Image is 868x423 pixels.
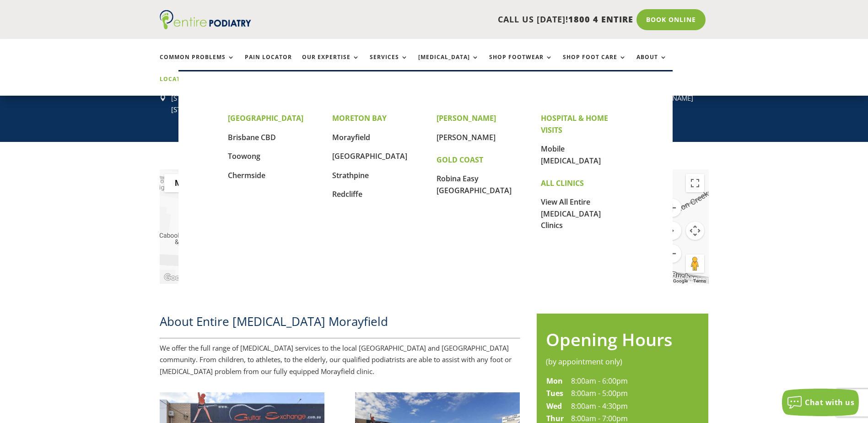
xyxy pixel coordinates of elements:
span: Chat with us [805,397,854,407]
td: 8:00am - 5:00pm [571,387,690,400]
span:  [160,95,166,101]
strong: Mon [546,376,563,386]
a: Brisbane CBD [228,132,276,142]
a: Redcliffe [332,189,362,199]
strong: MORETON BAY [332,113,387,123]
a: Shop Footwear [489,54,553,74]
a: Book Online [636,9,706,30]
button: Drag Pegman onto the map to open Street View [686,255,704,273]
a: Terms [693,278,706,283]
a: Strathpine [332,170,369,180]
p: CALL US [DATE]! [286,14,633,26]
button: Show street map [164,174,202,192]
a: View All Entire [MEDICAL_DATA] Clinics [541,197,601,230]
a: [PERSON_NAME] [437,132,496,142]
button: Toggle fullscreen view [686,174,704,192]
strong: HOSPITAL & HOME VISITS [541,113,608,135]
td: 8:00am - 4:30pm [571,400,690,413]
a: Pain Locator [245,54,292,74]
a: Common Problems [160,54,235,74]
img: logo (1) [160,10,251,29]
span: 1800 4 ENTIRE [568,14,633,25]
div: Parking - Back of Building [176,217,194,240]
a: Robina Easy [GEOGRAPHIC_DATA] [437,174,512,195]
strong: Tues [546,388,563,398]
strong: GOLD COAST [437,155,483,165]
div: (by appointment only) [546,356,700,368]
h2: Opening Hours [546,327,700,356]
p: [STREET_ADDRESS], [STREET_ADDRESS] [171,92,289,116]
a: Mobile [MEDICAL_DATA] [541,144,601,166]
a: [MEDICAL_DATA] [418,54,479,74]
a: [GEOGRAPHIC_DATA] [332,151,407,161]
img: Google [162,272,192,284]
a: Chermside [228,170,265,180]
strong: ALL CLINICS [541,178,584,188]
strong: Wed [546,401,562,411]
button: Chat with us [782,389,859,416]
h2: About Entire [MEDICAL_DATA] Morayfield [160,313,520,334]
button: Map camera controls [686,222,704,240]
a: Entire Podiatry [160,22,251,31]
a: Services [370,54,408,74]
a: About [636,54,667,74]
strong: [PERSON_NAME] [437,113,496,123]
a: Shop Foot Care [563,54,626,74]
a: Our Expertise [302,54,360,74]
a: Toowong [228,151,260,161]
a: Locations [160,76,205,96]
td: 8:00am - 6:00pm [571,375,690,388]
a: Morayfield [332,132,370,142]
a: Open this area in Google Maps (opens a new window) [162,272,192,284]
p: We offer the full range of [MEDICAL_DATA] services to the local [GEOGRAPHIC_DATA] and [GEOGRAPHIC... [160,342,520,378]
strong: [GEOGRAPHIC_DATA] [228,113,303,123]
